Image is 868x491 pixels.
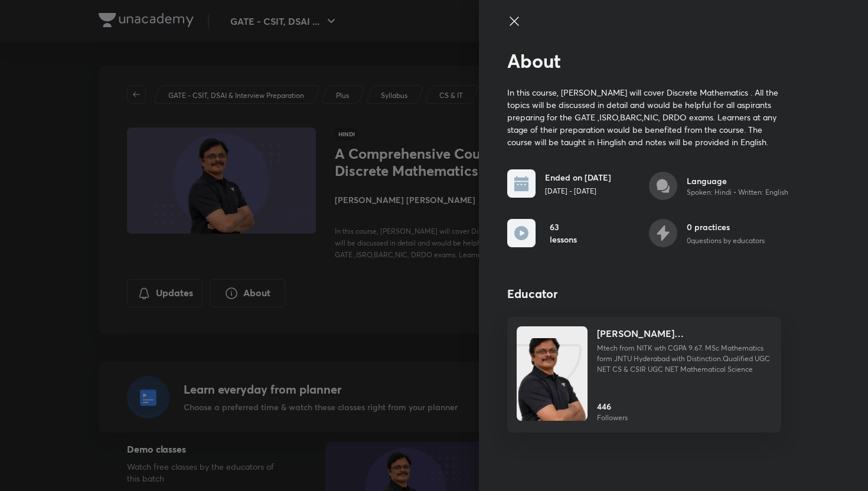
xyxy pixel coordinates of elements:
[507,317,781,433] a: Unacademy[PERSON_NAME] [PERSON_NAME]Mtech from NITK wth CGPA 9.67. MSc Mathematics form JNTU Hyde...
[687,187,788,198] p: Spoken: Hindi • Written: English
[597,343,772,375] p: Mtech from NITK wth CGPA 9.67. MSc Mathematics form JNTU Hyderabad with Distinction.Qualified UGC...
[687,221,765,233] h6: 0 practices
[550,221,578,245] h6: 63 lessons
[597,400,628,413] h6: 446
[507,50,800,72] h2: About
[545,186,611,197] p: [DATE] - [DATE]
[687,175,788,187] h6: Language
[507,285,800,303] h4: Educator
[517,338,588,433] img: Unacademy
[507,86,781,148] p: In this course, [PERSON_NAME] will cover Discrete Mathematics . All the topics will be discussed ...
[545,171,611,184] h6: Ended on [DATE]
[597,413,628,423] p: Followers
[687,235,765,246] p: 0 questions by educators
[597,326,745,341] h4: [PERSON_NAME] [PERSON_NAME]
